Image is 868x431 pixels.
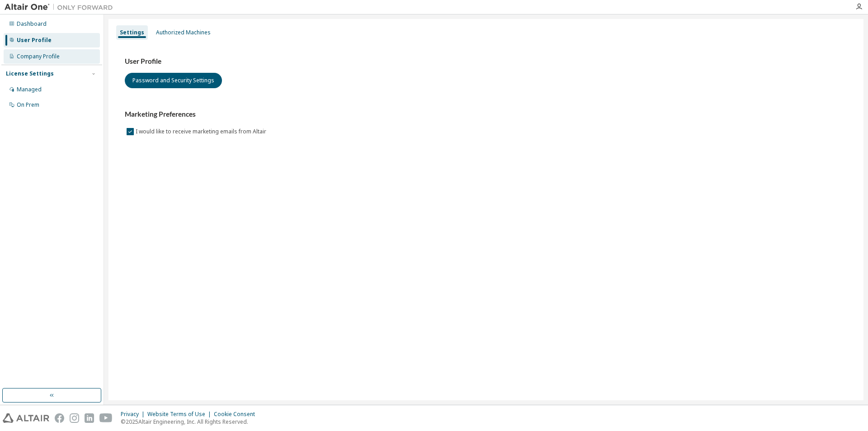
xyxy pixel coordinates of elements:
img: youtube.svg [99,413,113,423]
img: facebook.svg [55,413,64,423]
img: instagram.svg [70,413,79,423]
div: User Profile [17,37,52,44]
div: On Prem [17,101,39,109]
h3: Marketing Preferences [125,110,847,119]
div: License Settings [6,70,54,77]
button: Password and Security Settings [125,73,222,88]
img: Altair One [5,3,118,12]
div: Managed [17,86,42,93]
div: Authorized Machines [156,29,211,36]
img: altair_logo.svg [3,413,49,423]
h3: User Profile [125,57,847,66]
div: Company Profile [17,53,60,60]
div: Dashboard [17,20,47,28]
div: Privacy [121,411,147,418]
p: © 2025 Altair Engineering, Inc. All Rights Reserved. [121,418,260,426]
div: Website Terms of Use [147,411,214,418]
img: linkedin.svg [85,413,94,423]
div: Settings [120,29,144,36]
label: I would like to receive marketing emails from Altair [136,126,268,137]
div: Cookie Consent [214,411,260,418]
